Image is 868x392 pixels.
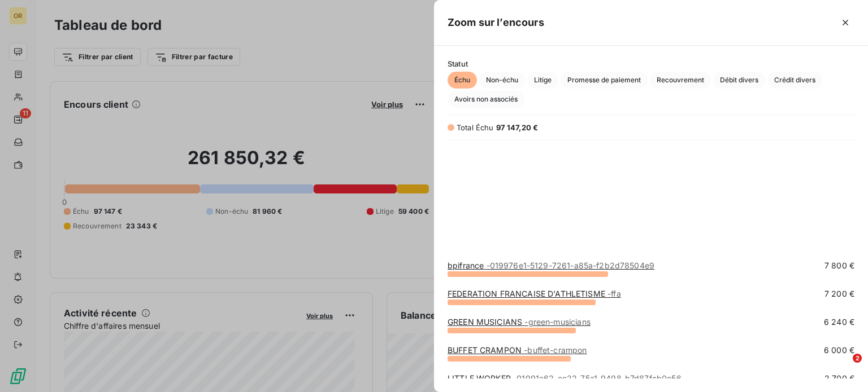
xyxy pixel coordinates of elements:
[824,373,854,384] span: 2 700 €
[830,354,857,381] iframe: Intercom live chat
[448,345,587,355] a: BUFFET CRAMPON
[448,72,477,89] button: Échu
[457,123,494,132] span: Total Échu
[824,260,854,271] span: 7 800 €
[448,59,854,68] span: Statut
[448,15,544,30] h5: Zoom sur l’encours
[448,289,621,298] a: FEDERATION FRANCAISE D'ATHLETISME
[767,72,822,89] button: Crédit divers
[448,91,524,108] button: Avoirs non associés
[496,123,539,132] span: 97 147,20 €
[527,72,558,89] button: Litige
[561,72,648,89] button: Promesse de paiement
[650,72,711,89] button: Recouvrement
[713,72,765,89] button: Débit divers
[487,261,655,270] span: - 019976e1-5129-7261-a85a-f2b2d78504e9
[479,72,525,89] button: Non-échu
[448,261,654,270] a: bpifrance
[524,345,587,355] span: - buffet-crampon
[434,147,868,378] div: grid
[448,373,682,383] a: LITTLE WORKER
[524,317,590,327] span: - green-musicians
[448,317,591,327] a: GREEN MUSICIANS
[853,354,862,363] span: 2
[824,288,854,299] span: 7 200 €
[607,289,621,298] span: - ffa
[824,316,854,328] span: 6 240 €
[513,373,682,383] span: - 01991a62-ec22-75a1-9498-b7d87fcb0e56
[824,345,854,356] span: 6 000 €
